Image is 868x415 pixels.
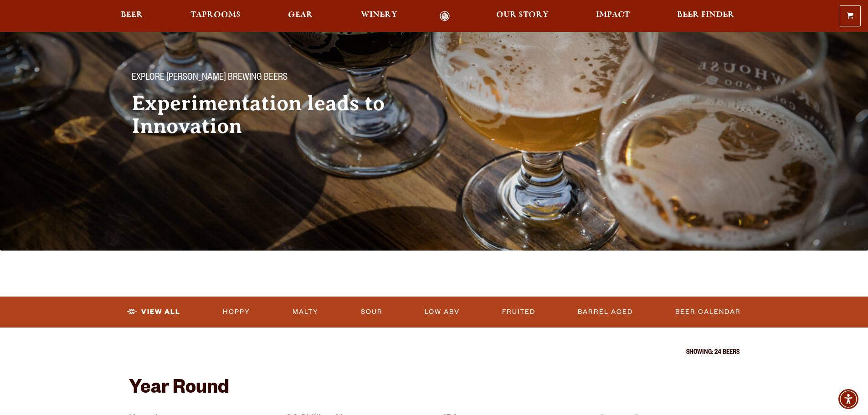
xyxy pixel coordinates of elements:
span: Winery [361,11,397,19]
span: Beer Finder [677,11,734,19]
a: Winery [355,11,403,21]
span: Gear [288,11,313,19]
a: Beer Calendar [672,302,745,323]
a: Hoppy [219,302,254,323]
a: Beer [115,11,149,21]
a: Malty [289,302,322,323]
a: Barrel Aged [574,302,637,323]
a: Beer Finder [671,11,740,21]
span: Beer [121,11,143,19]
p: Showing: 24 Beers [129,349,740,357]
span: Our Story [496,11,549,19]
a: Odell Home [428,11,462,21]
a: Our Story [490,11,555,21]
a: Fruited [498,302,539,323]
div: Accessibility Menu [838,389,858,409]
a: Low ABV [421,302,463,323]
a: Gear [282,11,319,21]
a: Impact [590,11,636,21]
a: View All [123,302,184,323]
h2: Experimentation leads to Innovation [132,92,416,137]
h2: Year Round [129,379,740,400]
span: Impact [596,11,630,19]
a: Sour [357,302,386,323]
span: Explore [PERSON_NAME] Brewing Beers [132,72,288,84]
a: Taprooms [185,11,247,21]
span: Taprooms [190,11,241,19]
